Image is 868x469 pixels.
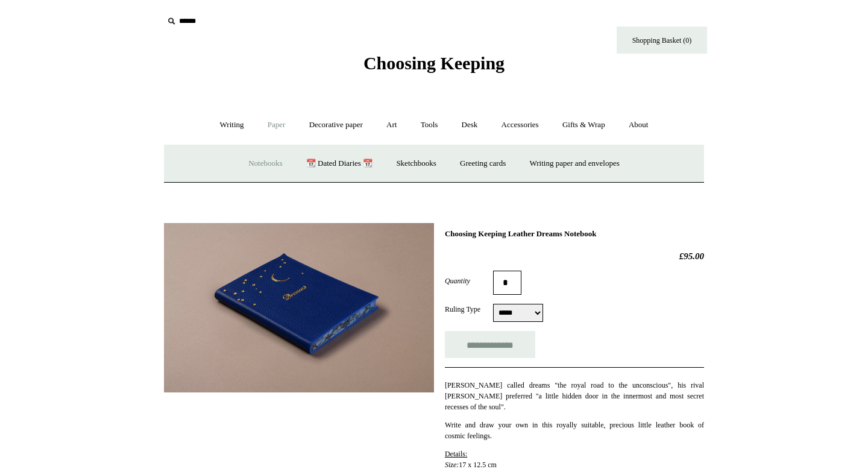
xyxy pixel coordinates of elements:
[410,109,449,141] a: Tools
[449,148,517,180] a: Greeting cards
[491,109,550,141] a: Accessories
[445,380,704,412] p: [PERSON_NAME] called dreams "the royal road to the unconscious", his rival [PERSON_NAME] preferre...
[164,223,434,392] img: Choosing Keeping Leather Dreams Notebook
[298,109,374,141] a: Decorative paper
[445,461,459,469] em: Size:
[552,109,616,141] a: Gifts & Wrap
[295,148,383,180] a: 📆 Dated Diaries 📆
[519,148,631,180] a: Writing paper and envelopes
[459,461,497,469] span: 17 x 12.5 cm
[237,148,293,180] a: Notebooks
[445,450,467,458] span: Details:
[445,420,704,441] p: Write and draw your own in this royally suitable, precious little leather book of cosmic feelings.
[376,109,407,141] a: Art
[445,275,493,286] label: Quantity
[445,304,493,315] label: Ruling Type
[363,63,505,71] a: Choosing Keeping
[445,229,704,239] h1: Choosing Keeping Leather Dreams Notebook
[445,251,704,262] h2: £95.00
[617,27,707,54] a: Shopping Basket (0)
[363,53,505,73] span: Choosing Keeping
[385,148,447,180] a: Sketchbooks
[618,109,659,141] a: About
[209,109,255,141] a: Writing
[257,109,297,141] a: Paper
[451,109,489,141] a: Desk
